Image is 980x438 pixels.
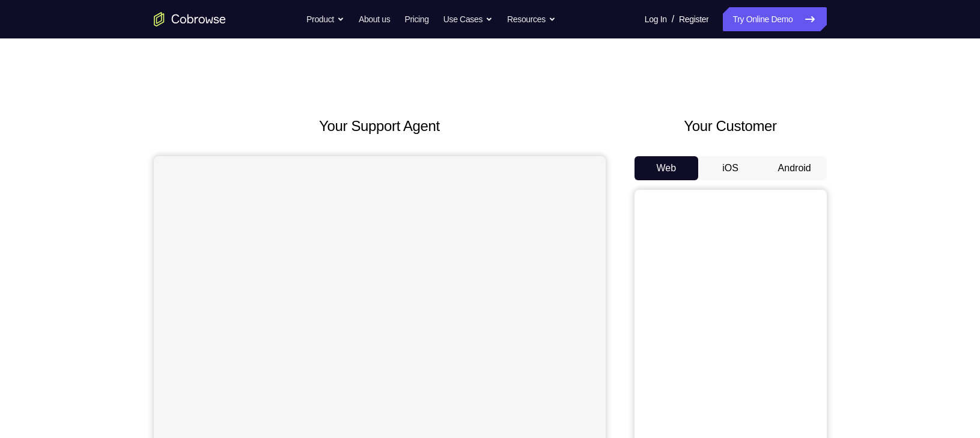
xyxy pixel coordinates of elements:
span: / [672,12,674,26]
a: About us [359,7,390,31]
button: iOS [698,156,762,180]
button: Android [762,156,827,180]
a: Go to the home page [154,12,226,26]
button: Use Cases [443,7,493,31]
a: Register [679,7,708,31]
a: Log In [645,7,667,31]
button: Web [635,156,699,180]
a: Pricing [404,7,428,31]
button: Resources [507,7,556,31]
h2: Your Support Agent [154,115,606,137]
h2: Your Customer [635,115,827,137]
button: Product [306,7,344,31]
a: Try Online Demo [723,7,826,31]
